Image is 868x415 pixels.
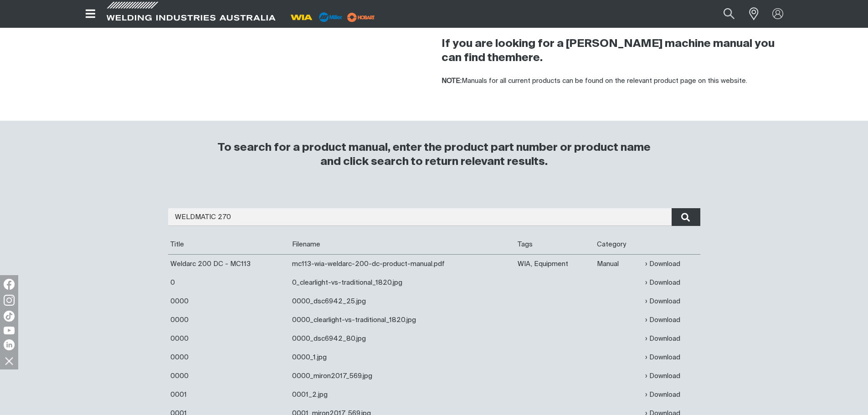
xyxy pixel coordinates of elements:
td: 0_clearlight-vs-traditional_1820.jpg [290,273,516,292]
a: Download [645,315,680,325]
td: 0000_miron2017_569.jpg [290,367,516,385]
td: 0000_dsc6942_80.jpg [290,329,516,348]
td: 0000_dsc6942_25.jpg [290,292,516,311]
img: hide socials [1,353,17,369]
h3: To search for a product manual, enter the product part number or product name and click search to... [214,141,655,169]
th: Title [168,235,290,254]
th: Category [595,235,643,254]
strong: If you are looking for a [PERSON_NAME] machine manual you can find them [442,38,775,63]
a: Download [645,333,680,344]
a: miller [344,14,378,20]
a: Download [645,371,680,381]
td: Manual [595,254,643,273]
td: 0000 [168,329,290,348]
td: WIA, Equipment [515,254,595,273]
a: Download [645,352,680,363]
img: LinkedIn [4,339,15,350]
p: Manuals for all current products can be found on the relevant product page on this website. [442,76,787,87]
img: miller [344,10,378,24]
img: YouTube [4,327,15,334]
td: 0001_2.jpg [290,385,516,404]
a: Download [645,277,680,288]
td: 0 [168,273,290,292]
td: 0000 [168,348,290,367]
a: Download [645,259,680,269]
td: 0000 [168,311,290,329]
td: 0001 [168,385,290,404]
td: mc113-wia-weldarc-200-dc-product-manual.pdf [290,254,516,273]
img: Instagram [4,295,15,306]
a: here. [515,52,543,63]
a: Download [645,296,680,307]
strong: NOTE: [442,77,462,84]
button: Search products [714,4,745,24]
td: 0000_1.jpg [290,348,516,367]
input: Enter search... [168,208,700,226]
img: TikTok [4,311,15,322]
th: Filename [290,235,516,254]
th: Tags [515,235,595,254]
td: 0000 [168,292,290,311]
td: Weldarc 200 DC - MC113 [168,254,290,273]
img: Facebook [4,279,15,290]
td: 0000_clearlight-vs-traditional_1820.jpg [290,311,516,329]
a: Download [645,389,680,400]
input: Product name or item number... [702,4,744,24]
td: 0000 [168,367,290,385]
